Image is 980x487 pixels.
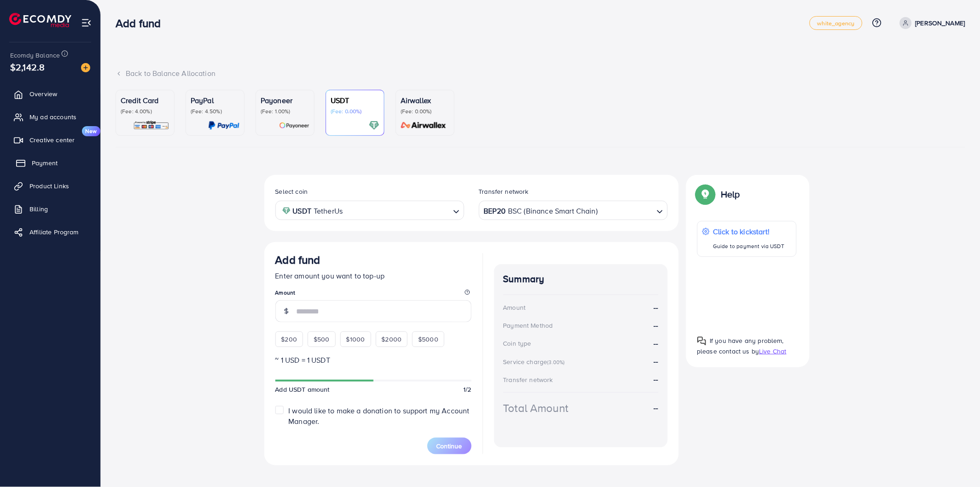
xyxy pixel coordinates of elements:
[653,338,658,349] strong: --
[116,68,965,79] div: Back to Balance Allocation
[759,347,787,356] span: Live Chat
[29,135,75,145] span: Creative center
[7,131,93,149] a: Creative centerNew
[331,95,379,106] p: USDT
[275,270,472,281] p: Enter amount you want to top-up
[29,89,57,99] span: Overview
[916,17,965,29] p: [PERSON_NAME]
[314,335,330,344] span: $500
[191,108,239,115] p: (Fee: 4.50%)
[653,374,658,384] strong: --
[281,335,297,344] span: $200
[697,186,714,203] img: Popup guide
[697,336,706,346] img: Popup guide
[503,357,568,366] div: Service charge
[10,51,60,60] span: Ecomdy Balance
[401,108,449,115] p: (Fee: 0.00%)
[382,335,402,344] span: $2000
[721,189,741,200] p: Help
[697,336,784,356] span: If you have any problem, please contact us by
[484,204,506,218] strong: BEP20
[191,95,239,106] p: PayPal
[479,201,668,220] div: Search for option
[7,85,93,103] a: Overview
[331,108,379,115] p: (Fee: 0.00%)
[508,204,598,218] span: BSC (Binance Smart Chain)
[81,17,92,28] img: menu
[133,120,169,131] img: card
[7,108,93,126] a: My ad accounts
[503,273,659,285] h4: Summary
[398,120,449,131] img: card
[463,385,471,394] span: 1/2
[121,95,169,106] p: Credit Card
[713,241,785,252] p: Guide to payment via USDT
[82,126,100,136] span: New
[29,204,48,214] span: Billing
[427,438,472,454] button: Continue
[599,203,653,218] input: Search for option
[29,112,76,122] span: My ad accounts
[208,120,239,131] img: card
[10,60,45,74] span: $2,142.8
[548,359,565,366] small: (3.00%)
[121,108,169,115] p: (Fee: 4.00%)
[7,223,93,241] a: Affiliate Program
[941,446,973,480] iframe: Chat
[275,187,308,196] label: Select coin
[503,339,531,348] div: Coin type
[293,204,312,218] strong: USDT
[275,201,464,220] div: Search for option
[9,13,71,27] img: logo
[713,226,785,237] p: Click to kickstart!
[81,63,90,72] img: image
[261,95,309,106] p: Payoneer
[479,187,529,196] label: Transfer network
[32,158,58,168] span: Payment
[279,120,309,131] img: card
[418,335,438,344] span: $5000
[503,375,554,384] div: Transfer network
[817,20,855,26] span: white_agency
[896,17,965,29] a: [PERSON_NAME]
[653,356,658,366] strong: --
[345,203,449,218] input: Search for option
[653,403,658,413] strong: --
[437,441,462,451] span: Continue
[29,227,79,237] span: Affiliate Program
[288,406,469,426] span: I would like to make a donation to support my Account Manager.
[29,181,69,191] span: Product Links
[275,289,472,300] legend: Amount
[7,200,93,218] a: Billing
[653,320,658,331] strong: --
[503,400,569,416] div: Total Amount
[116,17,168,30] h3: Add fund
[275,354,472,365] p: ~ 1 USD = 1 USDT
[503,303,526,312] div: Amount
[282,207,291,215] img: coin
[369,120,379,131] img: card
[7,154,93,172] a: Payment
[275,385,330,394] span: Add USDT amount
[275,253,321,267] h3: Add fund
[314,204,343,218] span: TetherUs
[401,95,449,106] p: Airwallex
[346,335,365,344] span: $1000
[810,16,863,30] a: white_agency
[503,321,553,330] div: Payment Method
[7,177,93,195] a: Product Links
[261,108,309,115] p: (Fee: 1.00%)
[653,302,658,313] strong: --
